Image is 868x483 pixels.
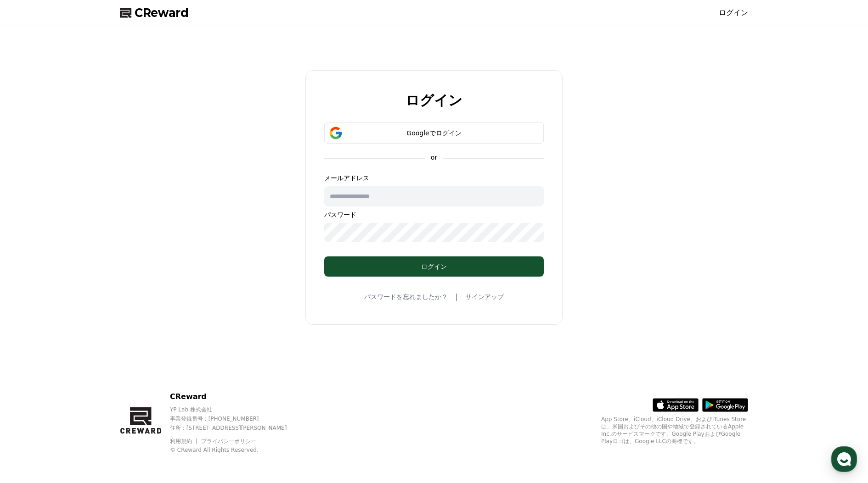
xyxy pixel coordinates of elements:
[170,415,303,422] p: 事業登録番号 : [PHONE_NUMBER]
[324,256,544,277] button: ログイン
[170,446,303,454] p: © CReward All Rights Reserved.
[201,438,256,444] a: プライバシーポリシー
[118,291,176,314] a: Settings
[135,6,189,20] span: CReward
[76,305,103,312] span: Messages
[455,291,457,302] span: |
[170,406,303,413] p: YP Lab 株式会社
[120,6,189,20] a: CReward
[170,438,199,444] a: 利用規約
[136,305,158,312] span: Settings
[719,7,748,18] a: ログイン
[61,291,118,314] a: Messages
[338,128,530,138] div: Googleでログイン
[343,262,525,271] div: ログイン
[3,291,61,314] a: Home
[324,173,544,183] p: メールアドレス
[324,210,544,219] p: パスワード
[170,391,303,402] p: CReward
[23,305,39,312] span: Home
[364,292,448,301] a: パスワードを忘れましたか？
[406,93,462,108] h2: ログイン
[170,424,303,432] p: 住所 : [STREET_ADDRESS][PERSON_NAME]
[465,292,504,301] a: サインアップ
[425,153,443,162] p: or
[601,416,748,445] p: App Store、iCloud、iCloud Drive、およびiTunes Storeは、米国およびその他の国や地域で登録されているApple Inc.のサービスマークです。Google P...
[324,122,544,144] button: Googleでログイン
